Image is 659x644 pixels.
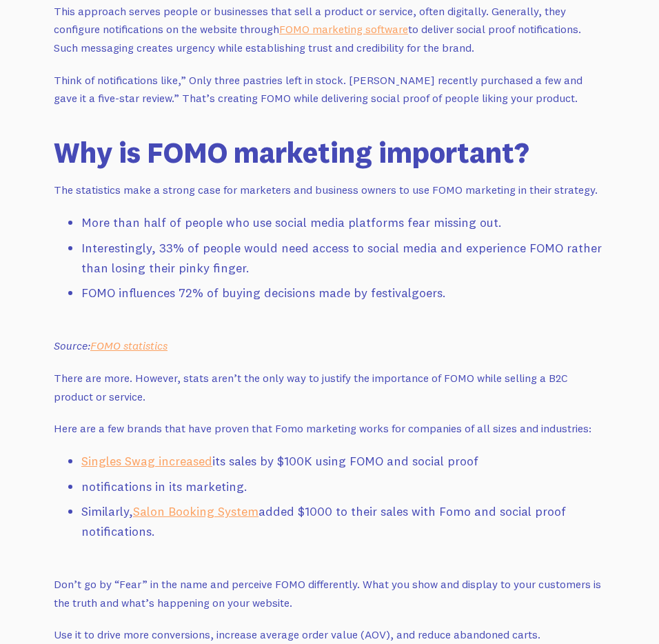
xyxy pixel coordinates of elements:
[54,181,605,199] p: The statistics make a strong case for marketers and business owners to use FOMO marketing in thei...
[54,71,605,108] p: Think of notifications like,” Only three pastries left in stock. [PERSON_NAME] recently purchased...
[90,339,168,352] a: FOMO statistics
[133,503,258,519] a: Salon Booking System
[54,419,605,438] p: Here are a few brands that have proven that Fomo marketing works for companies of all sizes and i...
[81,283,605,303] li: FOMO influences 72% of buying decisions made by festivalgoers.
[54,339,90,352] em: Source:
[279,22,408,36] a: FOMO marketing software
[54,575,605,612] p: Don’t go by “Fear” in the name and perceive FOMO differently. What you show and display to your c...
[81,453,212,469] a: Singles Swag increased
[54,369,605,405] p: There are more. However, stats aren’t the only way to justify the importance of FOMO while sellin...
[81,502,605,542] li: Similarly, added $1000 to their sales with Fomo and social proof notifications.
[81,213,605,233] li: More than half of people who use social media platforms fear missing out.
[54,135,605,170] h2: Why is FOMO marketing important?
[81,477,605,497] li: notifications in its marketing.
[81,239,605,279] li: Interestingly, 33% of people would need access to social media and experience FOMO rather than lo...
[54,625,605,644] p: Use it to drive more conversions, increase average order value (AOV), and reduce abandoned carts.
[81,452,605,472] li: its sales by $100K using FOMO and social proof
